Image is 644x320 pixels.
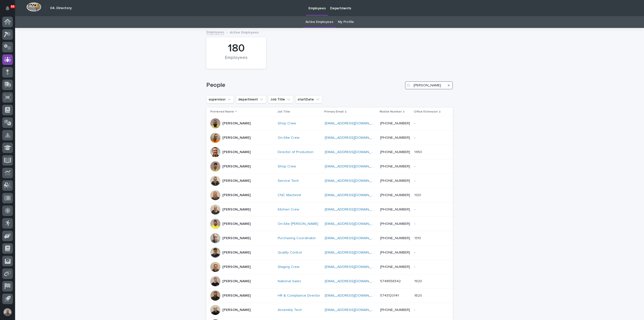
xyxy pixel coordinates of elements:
a: [EMAIL_ADDRESS][DOMAIN_NAME] [325,251,382,254]
a: [EMAIL_ADDRESS][DOMAIN_NAME] [325,208,382,211]
a: Shop Crew [278,121,296,126]
a: [PHONE_NUMBER] [380,308,410,312]
button: users-avatar [2,307,13,317]
a: [PHONE_NUMBER] [380,150,410,154]
a: Shop Crew [278,164,296,169]
h2: 04. Directory [50,6,72,10]
a: [PHONE_NUMBER] [380,193,410,197]
p: - [414,163,416,169]
a: [EMAIL_ADDRESS][DOMAIN_NAME] [325,265,382,269]
p: [PERSON_NAME] [222,150,251,154]
tr: [PERSON_NAME]Director of Production [EMAIL_ADDRESS][DOMAIN_NAME] [PHONE_NUMBER]14501450 [206,145,453,159]
a: [PHONE_NUMBER] [380,222,410,226]
p: - [414,264,416,269]
a: [EMAIL_ADDRESS][DOMAIN_NAME] [325,294,382,297]
button: supervisor [206,95,234,103]
p: Office Extension [414,109,438,115]
tr: [PERSON_NAME]Quality Control [EMAIL_ADDRESS][DOMAIN_NAME] [PHONE_NUMBER]-- [206,245,453,260]
p: - [414,178,416,183]
p: Job Title [277,109,290,115]
a: 5748558342 [380,279,401,283]
a: [EMAIL_ADDRESS][DOMAIN_NAME] [325,136,382,139]
a: [PHONE_NUMBER] [380,136,410,139]
tr: [PERSON_NAME]On-Site [PERSON_NAME] [EMAIL_ADDRESS][DOMAIN_NAME] [PHONE_NUMBER]-- [206,217,453,231]
a: My Profile [338,16,354,28]
tr: [PERSON_NAME]Purchasing Coordinator [EMAIL_ADDRESS][DOMAIN_NAME] [PHONE_NUMBER]13101310 [206,231,453,245]
p: [PERSON_NAME] [222,294,251,298]
a: [EMAIL_ADDRESS][DOMAIN_NAME] [325,193,382,197]
button: department [236,95,266,103]
a: Staging Crew [278,265,299,269]
p: [PERSON_NAME] [222,121,251,126]
p: 69 [11,5,14,8]
a: [PHONE_NUMBER] [380,208,410,211]
input: Search [405,81,453,89]
p: [PERSON_NAME] [222,265,251,269]
button: Job Title [268,95,293,103]
a: Employees [206,29,224,35]
a: On-Site [PERSON_NAME] [278,222,318,226]
tr: [PERSON_NAME]Shop Crew [EMAIL_ADDRESS][DOMAIN_NAME] [PHONE_NUMBER]-- [206,116,453,131]
a: [EMAIL_ADDRESS][DOMAIN_NAME] [325,179,382,183]
a: Kitchen Crew [278,207,299,212]
a: CNC Machinist [278,193,301,197]
button: startDate [295,95,322,103]
p: [PERSON_NAME] [222,207,251,212]
div: Employees [215,55,258,66]
a: Quality Control [278,251,302,255]
a: [PHONE_NUMBER] [380,122,410,125]
p: Preferred Name [210,109,234,115]
p: 1450 [414,149,423,154]
tr: [PERSON_NAME]National Sales [EMAIL_ADDRESS][DOMAIN_NAME] 574855834219201920 [206,274,453,289]
p: 1120 [414,192,422,197]
p: [PERSON_NAME] [222,308,251,312]
div: Notifications69 [6,6,13,14]
div: 180 [215,42,258,55]
a: [EMAIL_ADDRESS][DOMAIN_NAME] [325,165,382,168]
tr: [PERSON_NAME]Service Tech [EMAIL_ADDRESS][DOMAIN_NAME] [PHONE_NUMBER]-- [206,174,453,188]
p: - [414,135,416,140]
p: - [414,120,416,126]
a: On-Site Crew [278,136,299,140]
tr: [PERSON_NAME]Assembly Tech [EMAIL_ADDRESS][DOMAIN_NAME] [PHONE_NUMBER]-- [206,303,453,317]
p: [PERSON_NAME] [222,179,251,183]
tr: [PERSON_NAME]CNC Machinist [EMAIL_ADDRESS][DOMAIN_NAME] [PHONE_NUMBER]11201120 [206,188,453,202]
a: Assembly Tech [278,308,302,312]
p: - [414,250,416,255]
a: National Sales [278,279,301,283]
tr: [PERSON_NAME]HR & Compliance Director [EMAIL_ADDRESS][DOMAIN_NAME] 574312014116201620 [206,289,453,303]
p: [PERSON_NAME] [222,279,251,283]
a: [EMAIL_ADDRESS][DOMAIN_NAME] [325,222,382,226]
p: [PERSON_NAME] [222,136,251,140]
tr: [PERSON_NAME]Kitchen Crew [EMAIL_ADDRESS][DOMAIN_NAME] [PHONE_NUMBER]-- [206,202,453,217]
p: - [414,206,416,212]
a: [PHONE_NUMBER] [380,236,410,240]
p: - [414,307,416,312]
p: 1310 [414,235,422,240]
h1: People [206,82,403,89]
tr: [PERSON_NAME]Staging Crew [EMAIL_ADDRESS][DOMAIN_NAME] [PHONE_NUMBER]-- [206,260,453,274]
a: HR & Compliance Director [278,294,320,298]
p: Mobile Number [380,109,402,115]
a: [EMAIL_ADDRESS][DOMAIN_NAME] [325,150,382,154]
a: 5743120141 [380,294,399,297]
a: Purchasing Coordinator [278,236,316,240]
a: [EMAIL_ADDRESS][DOMAIN_NAME] [325,236,382,240]
p: [PERSON_NAME] [222,251,251,255]
a: [PHONE_NUMBER] [380,265,410,269]
a: [EMAIL_ADDRESS][DOMAIN_NAME] [325,279,382,283]
p: 1920 [414,278,423,283]
p: [PERSON_NAME] [222,164,251,169]
button: Notifications [2,3,13,14]
img: Workspace Logo [26,2,41,12]
p: - [414,221,416,226]
p: [PERSON_NAME] [222,222,251,226]
tr: [PERSON_NAME]Shop Crew [EMAIL_ADDRESS][DOMAIN_NAME] [PHONE_NUMBER]-- [206,159,453,174]
a: [PHONE_NUMBER] [380,165,410,168]
p: Active Employees [230,29,259,35]
a: [EMAIL_ADDRESS][DOMAIN_NAME] [325,308,382,312]
a: [EMAIL_ADDRESS][DOMAIN_NAME] [325,122,382,125]
p: 1620 [414,293,423,298]
a: [PHONE_NUMBER] [380,179,410,183]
